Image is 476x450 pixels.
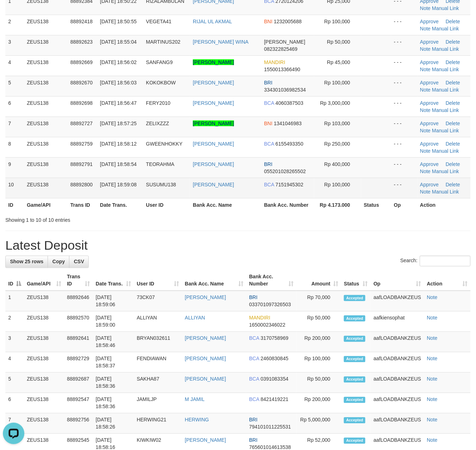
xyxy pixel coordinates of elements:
span: MANDIRI [249,315,270,321]
span: 88892418 [71,19,93,24]
span: BRI [249,437,257,443]
td: ZEUS138 [24,117,68,137]
span: BRI [249,417,257,423]
a: [PERSON_NAME] [185,356,226,362]
a: Note [427,295,438,300]
th: Op [391,198,417,211]
span: Rp 3,000,000 [320,100,350,106]
span: GWEENHOKKY [146,141,183,147]
td: ZEUS138 [24,137,68,157]
a: Copy [48,256,69,268]
td: aafLOADBANKZEUS [371,332,424,352]
a: [PERSON_NAME] [193,141,234,147]
span: 88892670 [71,80,93,85]
td: HERWING21 [134,414,182,434]
span: [DATE] 18:55:04 [100,39,136,45]
span: 88892800 [71,182,93,187]
a: Manual Link [432,46,459,52]
a: Manual Link [432,189,459,195]
td: aafLOADBANKZEUS [371,373,424,393]
span: BRI [264,80,272,85]
span: [DATE] 18:57:25 [100,121,136,126]
span: [DATE] 18:56:02 [100,59,136,65]
td: aafLOADBANKZEUS [371,291,424,312]
td: - - - [391,137,417,157]
span: Rp 100,000 [324,182,350,187]
a: Note [420,107,431,113]
td: - - - [391,117,417,137]
div: Showing 1 to 10 of 10 entries [5,214,193,224]
a: Note [427,417,438,423]
td: - - - [391,35,417,55]
td: 1 [5,291,24,312]
span: BRI [249,295,257,300]
td: Rp 5,000,000 [296,414,341,434]
td: 88892646 [64,291,93,312]
th: ID: activate to sort column descending [5,270,24,291]
a: Approve [420,182,439,187]
td: aafLOADBANKZEUS [371,393,424,414]
a: Approve [420,141,439,147]
a: [PERSON_NAME] [185,376,226,382]
span: Accepted [344,295,365,301]
th: Status [361,198,391,211]
a: [PERSON_NAME] [185,437,226,443]
th: Status: activate to sort column ascending [341,270,371,291]
a: Note [427,397,438,402]
span: Copy 8421419221 to clipboard [261,397,288,402]
td: 4 [5,55,24,76]
a: RIJAL UL AKMAL [193,19,232,24]
a: Note [427,315,438,321]
td: 5 [5,373,24,393]
td: ZEUS138 [24,15,68,35]
td: 2 [5,15,24,35]
a: Note [420,67,431,72]
th: Action: activate to sort column ascending [424,270,471,291]
span: Copy 082322825469 to clipboard [264,46,297,52]
td: 5 [5,76,24,96]
span: 88892727 [71,121,93,126]
span: Accepted [344,356,365,362]
span: Copy 1650002346022 to clipboard [249,322,285,328]
td: - - - [391,96,417,117]
th: Game/API: activate to sort column ascending [24,270,64,291]
td: FENDIAWAN [134,352,182,373]
span: MANDIRI [264,59,285,65]
td: - - - [391,76,417,96]
a: Show 25 rows [5,256,48,268]
a: Note [420,148,431,154]
td: 73CK07 [134,291,182,312]
th: User ID [143,198,190,211]
th: Op: activate to sort column ascending [371,270,424,291]
td: - - - [391,55,417,76]
span: SUSUMU138 [146,182,176,187]
td: [DATE] 18:58:36 [93,373,134,393]
button: Open LiveChat chat widget [3,3,24,24]
span: BRI [264,161,272,167]
th: Date Trans.: activate to sort column ascending [93,270,134,291]
td: ZEUS138 [24,55,68,76]
a: Note [427,356,438,362]
a: [PERSON_NAME] [193,100,234,106]
span: BCA [249,356,259,362]
td: [DATE] 18:59:06 [93,291,134,312]
span: KOKOKBOW [146,80,176,85]
span: Copy 3170758969 to clipboard [261,336,288,341]
a: Delete [446,100,460,106]
a: Delete [446,161,460,167]
td: ZEUS138 [24,312,64,332]
a: HERWING [185,417,209,423]
td: 7 [5,414,24,434]
span: Copy 1550013366490 to clipboard [264,67,300,72]
span: Rp 45,000 [327,59,350,65]
th: Trans ID: activate to sort column ascending [64,270,93,291]
span: Rp 100,000 [324,19,350,24]
a: Note [420,5,431,11]
a: [PERSON_NAME] [193,121,234,126]
td: 88892729 [64,352,93,373]
td: 88892756 [64,414,93,434]
td: ZEUS138 [24,178,68,198]
td: Rp 70,000 [296,291,341,312]
a: [PERSON_NAME] [185,336,226,341]
td: 88892547 [64,393,93,414]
